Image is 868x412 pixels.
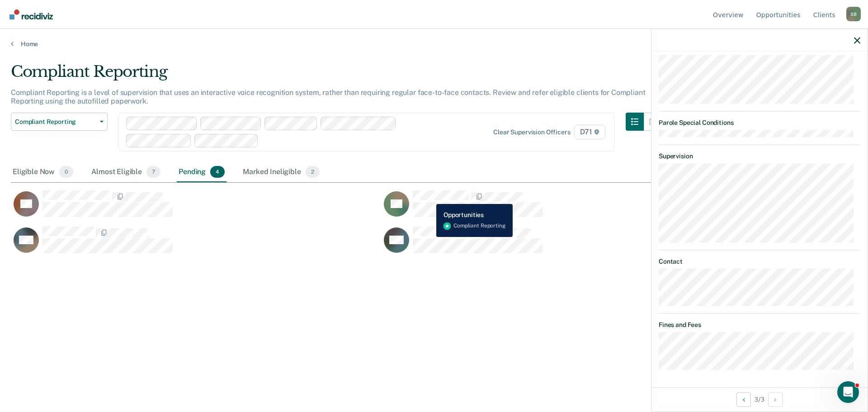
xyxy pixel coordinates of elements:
[90,162,162,182] div: Almost Eligible
[9,9,53,19] img: Recidiviz
[846,7,861,21] button: Profile dropdown button
[659,152,860,160] dt: Supervision
[837,381,859,403] iframe: Intercom live chat
[574,125,605,139] span: D71
[493,128,570,136] div: Clear supervision officers
[846,7,861,21] div: S B
[11,190,381,226] div: CaseloadOpportunityCell-00661543
[11,88,645,105] p: Compliant Reporting is a level of supervision that uses an interactive voice recognition system, ...
[651,387,868,411] div: 3 / 3
[736,392,751,407] button: Previous Opportunity
[768,392,783,407] button: Next Opportunity
[11,40,857,48] a: Home
[659,118,860,126] dt: Parole Special Conditions
[11,226,381,262] div: CaseloadOpportunityCell-00585580
[306,166,320,178] span: 2
[15,118,96,126] span: Compliant Reporting
[210,166,225,178] span: 4
[659,257,860,265] dt: Contact
[381,190,751,226] div: CaseloadOpportunityCell-00596297
[59,166,73,178] span: 0
[146,166,160,178] span: 7
[11,162,75,182] div: Eligible Now
[381,226,751,262] div: CaseloadOpportunityCell-00629370
[659,321,860,329] dt: Fines and Fees
[241,162,321,182] div: Marked Ineligible
[11,62,662,88] div: Compliant Reporting
[177,162,226,182] div: Pending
